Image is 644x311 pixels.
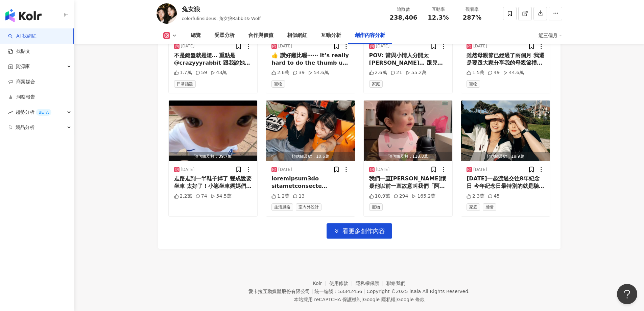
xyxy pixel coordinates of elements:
div: [DATE] [473,167,487,173]
span: 生活風格 [271,203,293,211]
div: loremipsum3do sitametconsecte adipiscingelit seddoeiusm2te incididu utlaboreetdolo magnaaliqu eni... [271,175,350,190]
div: 受眾分析 [214,31,235,40]
div: 觀看率 [459,6,485,13]
div: 合作與價值 [248,31,273,40]
div: 兔女狼 [182,5,261,13]
span: 感情 [483,203,496,211]
span: rise [8,110,13,115]
iframe: Help Scout Beacon - Open [617,284,637,304]
div: 預估觸及數：10.6萬 [266,152,355,161]
div: 165.2萬 [411,193,435,200]
a: 聯絡我們 [386,281,405,286]
div: 13 [293,193,305,200]
span: 看更多創作內容 [342,227,385,235]
div: 1.7萬 [174,69,192,76]
div: 創作內容分析 [355,31,385,40]
span: 資源庫 [16,59,30,74]
span: | [363,289,365,294]
div: 統一編號：53342456 [314,289,362,294]
div: 44.6萬 [503,69,524,76]
button: 預估觸及數：118.8萬 [364,101,453,161]
div: 294 [393,193,408,200]
a: Kolr [313,281,329,286]
span: | [361,297,363,302]
div: 預估觸及數：18.9萬 [461,152,550,161]
button: 預估觸及數：10.6萬 [266,101,355,161]
div: 1.2萬 [271,193,289,200]
span: 寵物 [369,203,383,211]
div: [DATE] [278,43,292,49]
div: 預估觸及數：118.8萬 [364,152,453,161]
div: 2.6萬 [369,69,387,76]
div: 近三個月 [539,30,562,41]
a: Google 條款 [397,297,425,302]
a: 隱私權保護 [356,281,387,286]
span: 室內外設計 [296,203,321,211]
div: 愛卡拉互動媒體股份有限公司 [248,289,310,294]
div: 45 [488,193,500,200]
a: searchAI 找網紅 [8,33,37,40]
a: Google 隱私權 [363,297,396,302]
div: 74 [195,193,207,200]
div: [DATE] [181,167,195,173]
img: logo [5,9,42,22]
div: 10.9萬 [369,193,390,200]
img: post-image [461,101,550,161]
span: 本站採用 reCAPTCHA 保護機制 [294,295,425,304]
div: 2.6萬 [271,69,289,76]
button: 預估觸及數：18.9萬 [461,101,550,161]
span: 日常話題 [174,80,196,88]
span: 287% [463,14,482,21]
div: 我們一直[PERSON_NAME]懷疑他以前一直故意叫我們「阿呆」 雖然最近瘋狂「媽媽」，30秒輸出一次 但依然格外珍惜 畢竟我們革命很久😐 It’s a very Taiwanese styl... [369,175,447,190]
div: 預估觸及數：39.7萬 [169,152,258,161]
button: 預估觸及數：39.7萬 [169,101,258,161]
div: 1.5萬 [467,69,484,76]
a: 洞察報告 [8,94,35,101]
span: 家庭 [369,80,383,88]
div: [DATE] [376,43,390,49]
div: POV: 當與小情人分開太[PERSON_NAME]… 跟兒子的這場感情中 好像又再次戀愛的感覺 上個月我們為了在美國植入 與兒子分開三週 只能靠視訊來維繫感情 好險他還記得我們🥹 We spe... [369,52,447,67]
span: | [311,289,313,294]
a: 找貼文 [8,48,30,55]
img: KOL Avatar [157,3,177,24]
span: 競品分析 [16,120,34,135]
span: 家庭 [467,203,480,211]
div: Copyright © 2025 All Rights Reserved. [366,289,470,294]
div: 59 [195,69,207,76]
div: BETA [36,109,51,116]
div: [DATE] [181,43,195,49]
div: [DATE] [278,167,292,173]
a: iKala [409,289,421,294]
img: post-image [364,101,453,161]
button: 看更多創作內容 [327,223,392,239]
div: 不是鍵盤就是燈… 重點是 @crazyyyrabbit 跟我說她那天拆了兩個包裹 另一個背著我在她的Instagram 上線了 而且那個包裹是「燈」喔🙂 [174,52,252,67]
img: post-image [266,101,355,161]
div: 39 [293,69,305,76]
span: 12.3% [428,14,449,21]
a: 商案媒合 [8,79,35,85]
div: 總覽 [191,31,201,40]
div: 互動率 [426,6,451,13]
div: 互動分析 [321,31,341,40]
div: 雖然母親節已經過了兩個月 我還是要跟大家分享我的母親節禮物（自己買的😌） #兔女狼 #rabbitandwolf #2moms #母親節禮物 #akari [467,52,545,67]
div: 54.5萬 [211,193,232,200]
span: colorfulinsideus, 兔女狼Rabbit& Wolf [182,16,261,21]
div: 相似網紅 [287,31,307,40]
div: [DATE]一起渡過交往8年紀念日 今年紀念日最特別的就是驗到如意 喜歡八年來一起經歷的每一天 喜歡早上睜開眼第一眼是妳 也喜歡睡前最後一眼是妳 喜歡我們至今都深愛著對方 時間改變了很多事情 但... [467,175,545,190]
div: 👍 讚好難比喔⋯⋯ It’s really hard to do the thumb up gestures. #兔女狼 #rabbitandwolf #pridefamily #恭禧🦁️ #2... [271,52,350,67]
span: 寵物 [467,80,480,88]
div: 追蹤數 [390,6,418,13]
div: 2.2萬 [174,193,192,200]
div: 55.2萬 [406,69,427,76]
span: 238,406 [390,14,418,21]
span: 寵物 [271,80,285,88]
div: 43萬 [211,69,227,76]
div: 走路走到一半鞋子掉了 變成說要坐車 太好了！小崽坐車媽媽們會輕鬆很多 #兔女狼 #rabbitandwolf #pridefamily #恭禧🦁️ #2moms #pride #babyboy [174,175,252,190]
span: | [396,297,397,302]
div: 54.6萬 [308,69,329,76]
div: [DATE] [376,167,390,173]
div: [DATE] [473,43,487,49]
div: 2.3萬 [467,193,484,200]
span: 趨勢分析 [16,105,51,120]
a: 使用條款 [329,281,356,286]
